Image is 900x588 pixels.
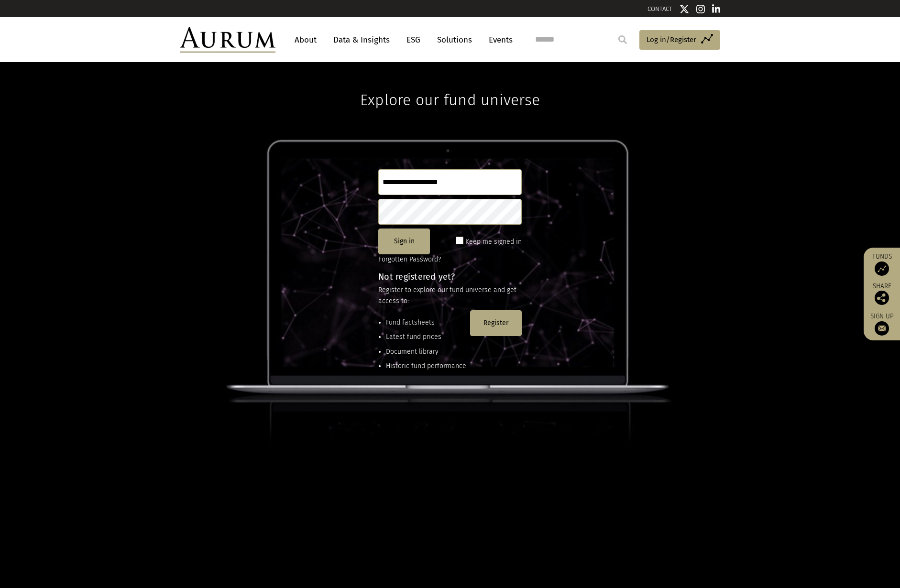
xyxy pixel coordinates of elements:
[868,312,895,336] a: Sign up
[386,332,466,342] li: Latest fund prices
[378,229,430,254] button: Sign in
[696,4,705,14] img: Instagram icon
[180,27,275,53] img: Aurum
[378,255,441,263] a: Forgotten Password?
[386,361,466,371] li: Historic fund performance
[875,321,889,336] img: Sign up to our newsletter
[875,291,889,305] img: Share this post
[402,31,425,49] a: ESG
[465,236,522,248] label: Keep me signed in
[378,272,522,281] h4: Not registered yet?
[613,30,632,49] input: Submit
[648,5,672,12] a: CONTACT
[868,252,895,276] a: Funds
[329,31,395,49] a: Data & Insights
[470,310,522,336] button: Register
[360,62,540,109] h1: Explore our fund universe
[484,31,513,49] a: Events
[868,283,895,305] div: Share
[290,31,321,49] a: About
[680,4,689,14] img: Twitter icon
[378,285,522,306] p: Register to explore our fund universe and get access to:
[432,31,477,49] a: Solutions
[647,34,696,45] span: Log in/Register
[386,347,466,357] li: Document library
[639,30,720,50] a: Log in/Register
[712,4,721,14] img: Linkedin icon
[386,317,466,328] li: Fund factsheets
[875,261,889,276] img: Access Funds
